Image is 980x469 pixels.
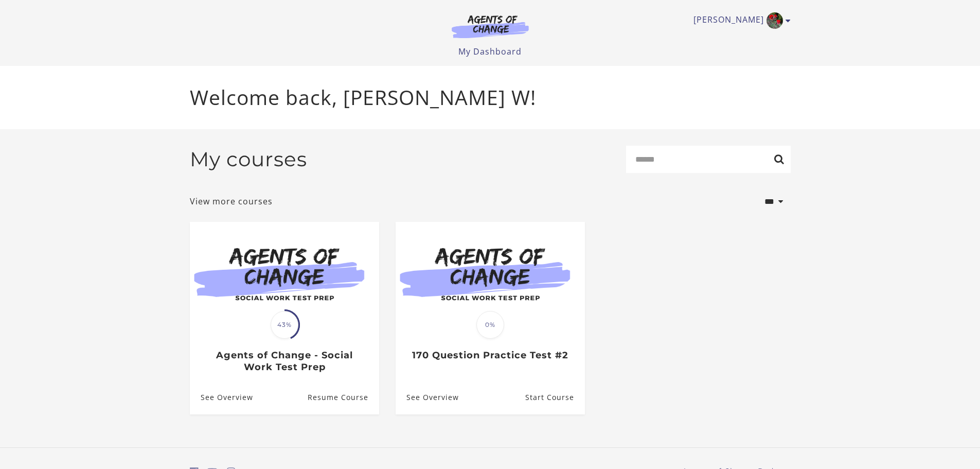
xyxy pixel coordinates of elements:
a: Agents of Change - Social Work Test Prep: See Overview [190,381,253,414]
img: Agents of Change Logo [441,14,540,38]
span: 43% [271,311,298,339]
a: Agents of Change - Social Work Test Prep: Resume Course [307,381,379,414]
h2: My courses [190,147,307,171]
a: Toggle menu [693,12,786,29]
span: 0% [476,311,504,339]
a: My Dashboard [458,46,522,57]
a: 170 Question Practice Test #2: See Overview [396,381,459,414]
a: View more courses [190,195,273,207]
p: Welcome back, [PERSON_NAME] W! [190,82,791,113]
h3: Agents of Change - Social Work Test Prep [201,350,368,373]
h3: 170 Question Practice Test #2 [406,350,574,361]
a: 170 Question Practice Test #2: Resume Course [525,381,584,414]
